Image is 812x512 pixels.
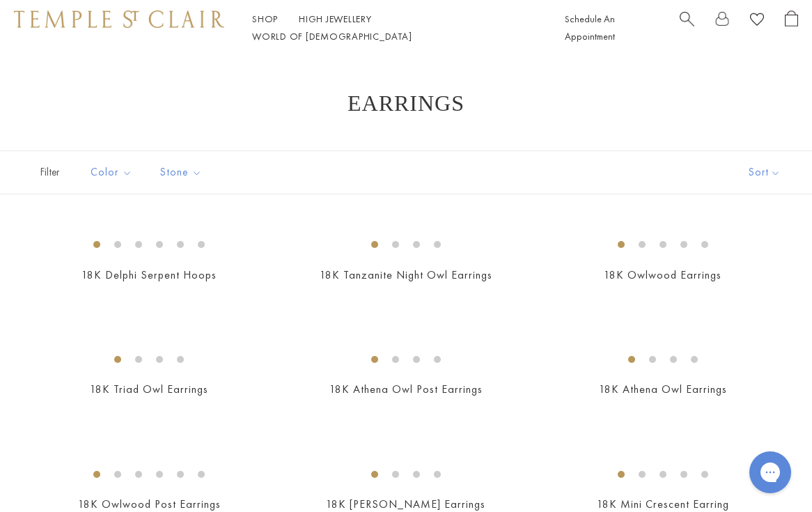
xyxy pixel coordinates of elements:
nav: Main navigation [252,10,533,45]
img: Temple St. Clair [14,10,224,27]
a: View Wishlist [750,10,764,32]
button: Color [80,157,143,188]
a: 18K Owlwood Earrings [604,267,721,282]
a: ShopShop [252,13,278,25]
iframe: Gorgias live chat messenger [742,447,798,498]
a: 18K Owlwood Post Earrings [78,497,221,511]
button: Show sort by [717,151,812,194]
a: 18K Athena Owl Post Earrings [329,382,483,396]
a: Search [680,10,694,45]
a: 18K Tanzanite Night Owl Earrings [320,267,492,282]
a: 18K Delphi Serpent Hoops [81,267,217,282]
a: Open Shopping Bag [785,10,798,45]
a: Schedule An Appointment [565,13,615,42]
h1: Earrings [56,91,756,116]
a: 18K Triad Owl Earrings [90,382,208,396]
a: 18K Mini Crescent Earring [597,497,729,511]
span: Stone [153,164,212,181]
a: 18K Athena Owl Earrings [599,382,727,396]
a: 18K [PERSON_NAME] Earrings [326,497,485,511]
a: World of [DEMOGRAPHIC_DATA]World of [DEMOGRAPHIC_DATA] [252,30,412,42]
button: Stone [150,157,212,188]
span: Color [84,164,143,181]
a: High JewelleryHigh Jewellery [299,13,372,25]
